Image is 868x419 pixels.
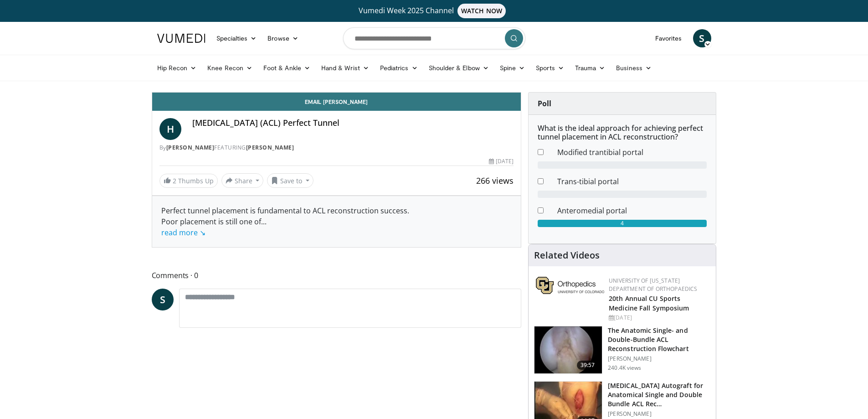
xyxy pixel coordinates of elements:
button: Save to [267,173,313,188]
p: [PERSON_NAME] [608,410,710,418]
a: [PERSON_NAME] [246,144,294,151]
a: Browse [262,29,304,47]
a: Trauma [570,59,611,77]
button: Share [221,173,264,188]
h3: The Anatomic Single- and Double-Bundle ACL Reconstruction Flowchart [608,326,710,353]
a: Vumedi Week 2025 ChannelWATCH NOW [159,4,710,18]
input: Search topics, interventions [343,27,525,49]
h6: What is the ideal approach for achieving perfect tunnel placement in ACL reconstruction? [538,124,707,141]
a: Hand & Wrist [316,59,375,77]
dd: Modified trantibial portal [550,147,714,158]
div: Perfect tunnel placement is fundamental to ACL reconstruction success. Poor placement is still on... [161,205,512,238]
p: [PERSON_NAME] [608,355,710,362]
h4: Related Videos [534,250,600,261]
a: H [159,118,181,140]
a: 2 Thumbs Up [159,174,218,188]
span: WATCH NOW [457,4,506,18]
dd: Trans-tibial portal [550,176,714,187]
a: read more ↘ [161,228,205,238]
a: Shoulder & Elbow [423,59,494,77]
a: Spine [494,59,530,77]
div: [DATE] [489,157,514,166]
a: Foot & Ankle [258,59,316,77]
a: [PERSON_NAME] [166,144,215,151]
img: 355603a8-37da-49b6-856f-e00d7e9307d3.png.150x105_q85_autocrop_double_scale_upscale_version-0.2.png [536,277,604,294]
a: 39:57 The Anatomic Single- and Double-Bundle ACL Reconstruction Flowchart [PERSON_NAME] 240.4K views [534,326,710,374]
a: Specialties [211,29,262,47]
div: By FEATURING [159,144,514,152]
span: 39:57 [577,361,599,370]
p: 240.4K views [608,364,641,372]
div: [DATE] [609,314,709,322]
img: VuMedi Logo [157,34,205,43]
a: Email [PERSON_NAME] [152,93,521,111]
a: S [693,29,711,47]
a: University of [US_STATE] Department of Orthopaedics [609,277,697,293]
div: 4 [538,220,707,227]
a: 20th Annual CU Sports Medicine Fall Symposium [609,294,689,312]
span: Comments 0 [152,269,522,281]
span: 2 [173,176,176,185]
a: Business [611,59,657,77]
strong: Poll [538,98,551,109]
a: Pediatrics [375,59,423,77]
a: Hip Recon [152,59,202,77]
a: Knee Recon [202,59,258,77]
img: Fu_0_3.png.150x105_q85_crop-smart_upscale.jpg [534,326,602,374]
span: 266 views [476,175,514,186]
h4: [MEDICAL_DATA] (ACL) Perfect Tunnel [192,118,514,128]
h3: [MEDICAL_DATA] Autograft for Anatomical Single and Double Bundle ACL Rec… [608,381,710,409]
dd: Anteromedial portal [550,205,714,216]
a: S [152,289,174,310]
a: Favorites [650,29,688,47]
a: Sports [530,59,570,77]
